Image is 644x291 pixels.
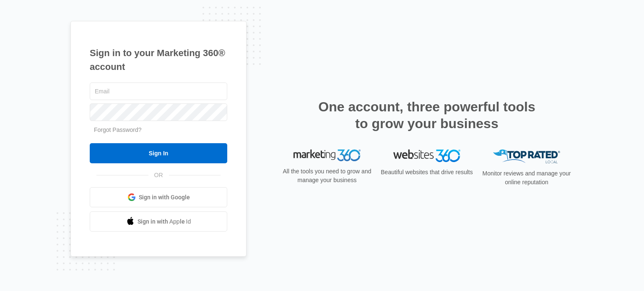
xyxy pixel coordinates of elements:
input: Sign In [90,143,227,163]
a: Forgot Password? [94,126,142,133]
a: Sign in with Apple Id [90,211,227,232]
p: Monitor reviews and manage your online reputation [480,169,574,187]
a: Sign in with Google [90,187,227,207]
input: Email [90,82,227,100]
p: All the tools you need to grow and manage your business [280,167,374,185]
img: Websites 360 [393,149,460,162]
h1: Sign in to your Marketing 360® account [90,46,227,74]
img: Top Rated Local [493,149,560,163]
p: Beautiful websites that drive results [380,168,474,177]
span: OR [148,171,169,180]
span: Sign in with Apple Id [138,217,191,226]
h2: One account, three powerful tools to grow your business [316,98,538,132]
span: Sign in with Google [139,193,190,202]
img: Marketing 360 [293,149,361,161]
